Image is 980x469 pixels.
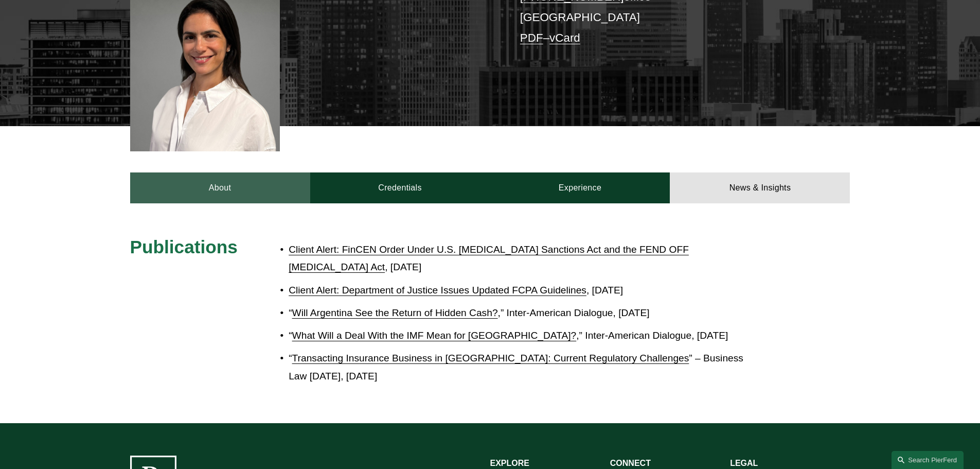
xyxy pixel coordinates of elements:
span: Publications [130,237,238,257]
p: “ ,” Inter-American Dialogue, [DATE] [289,304,760,322]
a: About [130,172,310,203]
a: vCard [549,31,580,44]
strong: EXPLORE [490,459,529,467]
p: , [DATE] [289,241,760,276]
strong: CONNECT [610,459,651,467]
a: PDF [520,31,543,44]
p: , [DATE] [289,282,760,300]
p: “ ,” Inter-American Dialogue, [DATE] [289,327,760,345]
p: “ ” – Business Law [DATE], [DATE] [289,350,760,385]
a: Search this site [892,451,964,469]
a: Client Alert: Department of Justice Issues Updated FCPA Guidelines [289,285,586,296]
a: Credentials [310,172,490,203]
a: Transacting Insurance Business in [GEOGRAPHIC_DATA]: Current Regulatory Challenges [292,353,689,363]
a: News & Insights [670,172,850,203]
a: Client Alert: FinCEN Order Under U.S. [MEDICAL_DATA] Sanctions Act and the FEND OFF [MEDICAL_DATA... [289,244,689,273]
a: Will Argentina See the Return of Hidden Cash? [292,307,498,318]
a: Experience [490,172,670,203]
a: What Will a Deal With the IMF Mean for [GEOGRAPHIC_DATA]? [292,330,577,341]
strong: LEGAL [730,459,758,467]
